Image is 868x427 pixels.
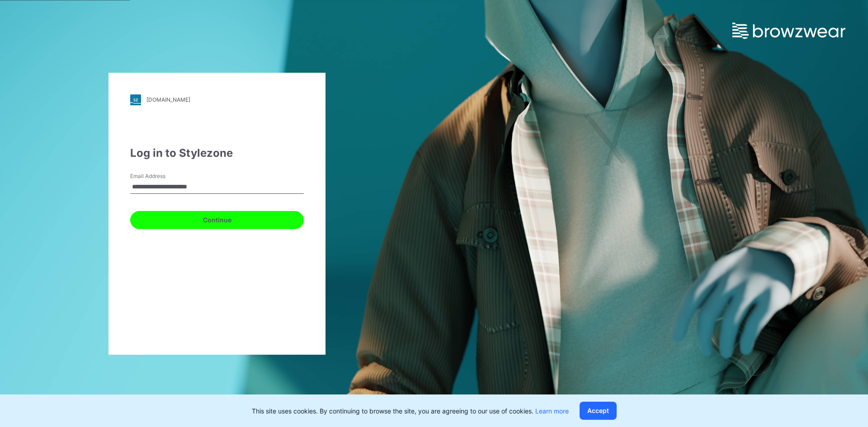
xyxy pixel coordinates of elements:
[130,94,304,105] a: [DOMAIN_NAME]
[146,96,190,103] div: [DOMAIN_NAME]
[130,211,304,229] button: Continue
[535,407,569,415] a: Learn more
[130,172,193,180] label: Email Address
[252,406,569,416] p: This site uses cookies. By continuing to browse the site, you are agreeing to our use of cookies.
[580,402,617,420] button: Accept
[130,145,304,161] div: Log in to Stylezone
[732,23,845,39] img: browzwear-logo.e42bd6dac1945053ebaf764b6aa21510.svg
[130,94,141,105] img: stylezone-logo.562084cfcfab977791bfbf7441f1a819.svg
